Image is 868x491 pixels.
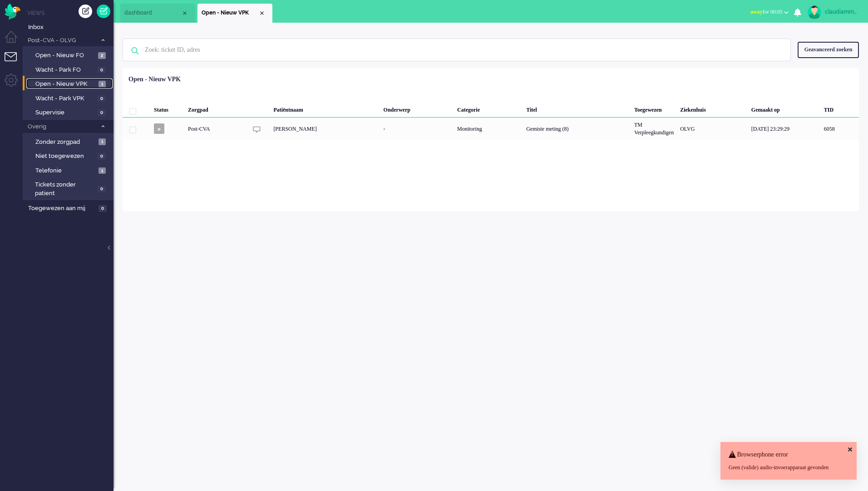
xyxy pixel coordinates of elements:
a: Toegewezen aan mij 0 [26,203,113,213]
div: TID [821,99,859,118]
span: Open - Nieuw FO [35,51,96,60]
li: Admin menu [5,74,25,94]
input: Zoek: ticket ID, adres [138,39,778,61]
img: ic-search-icon.svg [123,39,147,63]
div: 6058 [821,118,859,140]
button: awayfor 00:05 [745,5,794,19]
span: 1 [99,138,106,145]
span: 1 [99,167,106,174]
div: Post-CVA [185,118,247,140]
li: View [197,4,272,23]
div: Geen (valide) audio-invoerapparaat gevonden [729,464,848,471]
span: Post-CVA - OLVG [26,36,97,45]
div: Categorie [454,99,523,118]
span: Overig [26,123,97,131]
span: 0 [98,95,106,102]
div: Patiëntnaam [270,99,380,118]
span: 0 [98,109,106,116]
div: Creëer ticket [79,5,92,18]
a: Niet toegewezen 0 [26,151,113,161]
div: claudiammsc [825,7,859,16]
img: avatar [808,5,821,19]
div: Gemaakt op [748,99,821,118]
span: 0 [98,186,106,192]
a: Inbox [26,22,113,32]
div: Ziekenhuis [677,99,748,118]
span: o [154,123,164,134]
h4: Browserphone error [729,451,848,458]
div: Geavanceerd zoeken [798,42,859,58]
span: for 00:05 [750,9,783,15]
div: 6058 [123,118,859,140]
li: Views [27,9,113,17]
span: dashboard [124,9,181,17]
div: Monitoring [454,118,523,140]
div: Status [151,99,185,118]
span: Toegewezen aan mij [28,204,96,213]
span: Open - Nieuw VPK [202,9,258,17]
div: - [380,118,454,140]
a: Wacht - Park FO 0 [26,64,113,74]
a: Omnidesk [5,6,20,13]
div: [DATE] 23:29:29 [748,118,821,140]
span: 0 [98,153,106,160]
span: Wacht - Park VPK [35,94,95,103]
a: Wacht - Park VPK 0 [26,93,113,103]
div: Zorgpad [185,99,247,118]
div: Toegewezen [631,99,677,118]
div: TM Verpleegkundigen [631,118,677,140]
li: Dashboard [120,4,195,23]
span: away [750,9,763,15]
a: Zonder zorgpad 1 [26,137,113,147]
a: Open - Nieuw FO 2 [26,50,113,60]
span: Zonder zorgpad [35,138,96,147]
div: [PERSON_NAME] [270,118,380,140]
span: 2 [98,52,106,59]
a: Telefonie 1 [26,165,113,175]
span: Wacht - Park FO [35,66,95,74]
a: Tickets zonder patient 0 [26,179,113,197]
span: Tickets zonder patient [35,181,95,197]
div: Gemiste meting (8) [523,118,631,140]
span: Inbox [28,23,113,32]
div: OLVG [677,118,748,140]
li: Dashboard menu [5,31,25,51]
img: flow_omnibird.svg [5,4,20,20]
a: Supervisie 0 [26,107,113,117]
span: Niet toegewezen [35,152,95,161]
li: awayfor 00:05 [745,3,794,23]
div: Close tab [258,10,266,17]
div: Titel [523,99,631,118]
a: claudiammsc [806,5,859,19]
a: Open - Nieuw VPK 1 [26,79,113,88]
span: 1 [99,81,106,88]
span: Supervisie [35,108,95,117]
a: Quick Ticket [97,5,110,18]
img: ic_chat_grey.svg [253,126,261,133]
span: Open - Nieuw VPK [35,80,96,88]
span: Telefonie [35,167,96,175]
div: Close tab [181,10,188,17]
li: Tickets menu [5,52,25,73]
span: 0 [98,67,106,74]
span: 0 [99,205,107,212]
div: Open - Nieuw VPK [128,75,181,84]
div: Onderwerp [380,99,454,118]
